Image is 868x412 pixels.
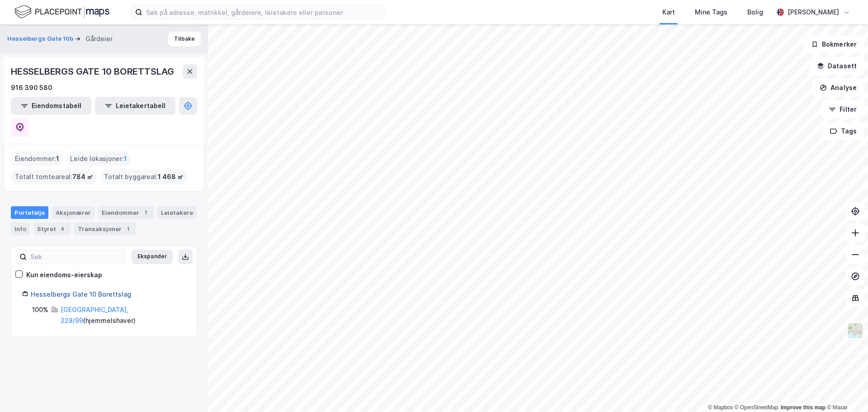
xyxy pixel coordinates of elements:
button: Filter [821,100,864,118]
div: Mine Tags [695,7,727,18]
div: Totalt tomteareal : [11,170,97,184]
button: Tilbake [168,32,201,46]
div: 100% [32,304,48,315]
button: Tags [822,122,864,140]
button: Analyse [812,79,864,97]
a: OpenStreetMap [735,404,778,411]
span: 1 [124,153,127,164]
div: Leide lokasjoner : [66,152,131,166]
span: 1 [56,153,59,164]
div: Styret [33,223,71,235]
button: Datasett [809,57,864,75]
a: Mapbox [708,404,733,411]
div: HESSELBERGS GATE 10 BORETTSLAG [11,64,176,79]
button: Hesselbergs Gate 10b [7,34,75,43]
a: Improve this map [781,404,826,411]
button: Ekspander [132,250,173,264]
div: 916 390 580 [11,82,52,93]
div: Bolig [747,7,763,18]
div: Gårdeier [85,33,113,44]
button: Leietakertabell [95,97,175,115]
div: 4 [58,224,67,233]
span: 784 ㎡ [72,171,93,182]
input: Søk [27,250,126,264]
a: Hesselbergs Gate 10 Borettslag [31,290,131,298]
div: Kun eiendoms-eierskap [26,270,102,280]
img: Z [847,322,864,339]
button: Eiendomstabell [11,97,91,115]
img: logo.f888ab2527a4732fd821a326f86c7f29.svg [14,4,109,20]
div: 1 [123,224,132,233]
div: [PERSON_NAME] [788,7,839,18]
div: Totalt byggareal : [100,170,187,184]
div: ( hjemmelshaver ) [61,304,186,326]
button: Bokmerker [803,35,864,53]
div: Leietakere [157,206,197,219]
iframe: Chat Widget [823,369,868,412]
div: Eiendommer [98,206,154,219]
div: Kart [662,7,675,18]
div: Kontrollprogram for chat [823,369,868,412]
div: Aksjonærer [52,206,94,219]
input: Søk på adresse, matrikkel, gårdeiere, leietakere eller personer [142,5,384,19]
div: 1 [141,208,150,217]
div: Portefølje [11,206,48,219]
a: [GEOGRAPHIC_DATA], 228/99 [61,306,128,324]
div: Transaksjoner [74,223,136,235]
div: Eiendommer : [11,152,63,166]
span: 1 468 ㎡ [158,171,184,182]
div: Info [11,223,30,235]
